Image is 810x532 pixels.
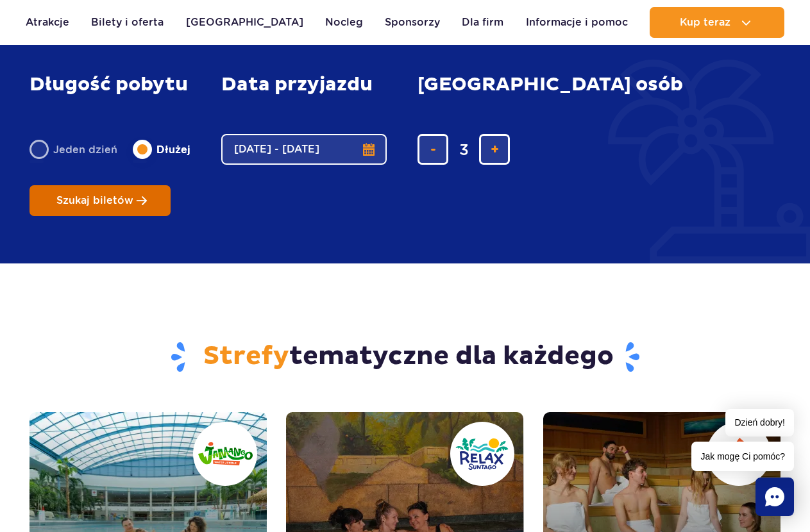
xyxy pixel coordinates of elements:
[725,409,794,436] span: Dzień dobry!
[30,74,188,96] span: Długość pobytu
[479,134,510,165] button: dodaj bilet
[325,7,363,38] a: Nocleg
[133,136,190,163] label: Dłużej
[418,74,683,96] span: [GEOGRAPHIC_DATA] osób
[691,442,794,471] span: Jak mogę Ci pomóc?
[221,74,373,96] span: Data przyjazdu
[418,134,448,165] button: usuń bilet
[221,134,387,165] button: [DATE] - [DATE]
[30,48,780,242] form: Planowanie wizyty w Park of Poland
[91,7,164,38] a: Bilety i oferta
[755,478,794,516] div: Chat
[650,7,784,38] button: Kup teraz
[186,7,303,38] a: [GEOGRAPHIC_DATA]
[30,136,117,163] label: Jeden dzień
[30,340,780,374] h2: tematyczne dla każdego
[30,185,171,216] button: Szukaj biletów
[448,134,479,165] input: liczba biletów
[526,7,628,38] a: Informacje i pomoc
[26,7,69,38] a: Atrakcje
[462,7,503,38] a: Dla firm
[203,340,289,372] span: Strefy
[680,17,730,28] span: Kup teraz
[56,195,133,206] span: Szukaj biletów
[385,7,440,38] a: Sponsorzy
